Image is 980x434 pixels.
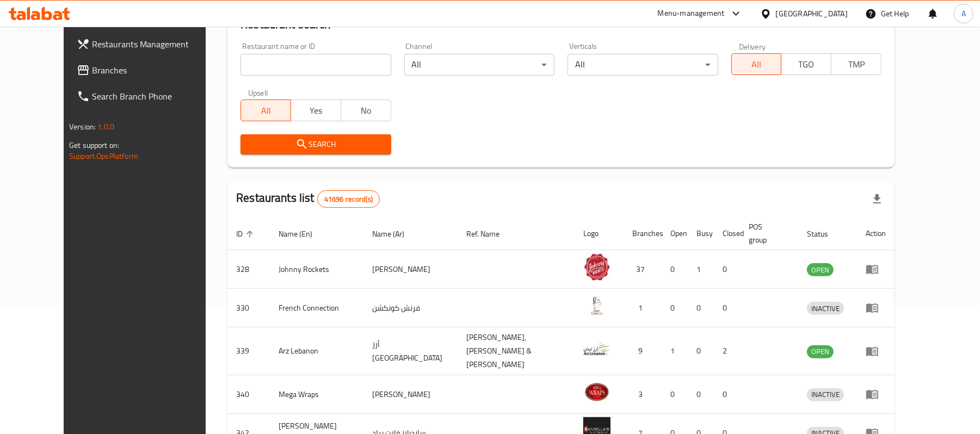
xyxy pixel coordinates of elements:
[270,375,363,414] td: Mega Wraps
[341,100,391,121] button: No
[662,289,688,327] td: 0
[776,8,848,20] div: [GEOGRAPHIC_DATA]
[241,54,391,76] input: Search for restaurant name or ID..
[245,103,287,119] span: All
[786,57,827,72] span: TGO
[624,217,662,250] th: Branches
[857,217,895,250] th: Action
[68,83,227,109] a: Search Branch Phone
[270,250,363,289] td: Johnny Rockets
[866,388,886,401] div: Menu
[583,253,611,281] img: Johnny Rockets
[961,8,966,20] span: A
[270,289,363,327] td: French Connection
[372,227,418,240] span: Name (Ar)
[270,327,363,375] td: Arz Lebanon
[227,375,270,414] td: 340
[69,138,119,152] span: Get support on:
[688,217,714,250] th: Busy
[714,375,740,414] td: 0
[575,217,624,250] th: Logo
[688,375,714,414] td: 0
[662,217,688,250] th: Open
[781,53,831,75] button: TGO
[92,64,219,77] span: Branches
[807,345,834,358] span: OPEN
[731,53,782,75] button: All
[279,227,326,240] span: Name (En)
[295,103,337,119] span: Yes
[836,57,877,72] span: TMP
[807,302,844,315] span: INACTIVE
[583,336,611,363] img: Arz Lebanon
[68,57,227,83] a: Branches
[227,250,270,289] td: 328
[714,217,740,250] th: Closed
[241,134,391,154] button: Search
[866,263,886,276] div: Menu
[749,220,785,246] span: POS group
[92,90,219,103] span: Search Branch Phone
[688,250,714,289] td: 1
[363,327,458,375] td: أرز [GEOGRAPHIC_DATA]
[458,327,575,375] td: [PERSON_NAME],[PERSON_NAME] & [PERSON_NAME]
[568,54,718,76] div: All
[317,190,380,208] div: Total records count
[227,327,270,375] td: 339
[714,289,740,327] td: 0
[739,42,766,50] label: Delivery
[236,227,257,240] span: ID
[249,138,382,151] span: Search
[241,16,882,33] h2: Restaurant search
[624,375,662,414] td: 3
[864,186,890,212] div: Export file
[583,292,611,319] img: French Connection
[467,227,514,240] span: Ref. Name
[624,327,662,375] td: 9
[866,345,886,358] div: Menu
[807,227,842,240] span: Status
[92,38,219,51] span: Restaurants Management
[662,250,688,289] td: 0
[662,375,688,414] td: 0
[363,250,458,289] td: [PERSON_NAME]
[807,264,834,276] span: OPEN
[291,100,341,121] button: Yes
[236,190,380,208] h2: Restaurants list
[831,53,882,75] button: TMP
[662,327,688,375] td: 1
[866,301,886,314] div: Menu
[807,388,844,401] div: INACTIVE
[807,345,834,358] div: OPEN
[583,379,611,406] img: Mega Wraps
[97,120,114,134] span: 1.0.0
[227,289,270,327] td: 330
[346,103,387,119] span: No
[807,263,834,276] div: OPEN
[624,250,662,289] td: 37
[363,289,458,327] td: فرنش كونكشن
[714,250,740,289] td: 0
[318,194,379,204] span: 41696 record(s)
[714,327,740,375] td: 2
[688,327,714,375] td: 0
[658,7,725,20] div: Menu-management
[69,149,138,163] a: Support.OpsPlatform
[404,54,554,76] div: All
[807,388,844,401] span: INACTIVE
[69,120,96,134] span: Version:
[363,375,458,414] td: [PERSON_NAME]
[736,57,778,72] span: All
[68,31,227,57] a: Restaurants Management
[807,302,844,315] div: INACTIVE
[688,289,714,327] td: 0
[248,89,268,96] label: Upsell
[624,289,662,327] td: 1
[241,100,291,121] button: All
